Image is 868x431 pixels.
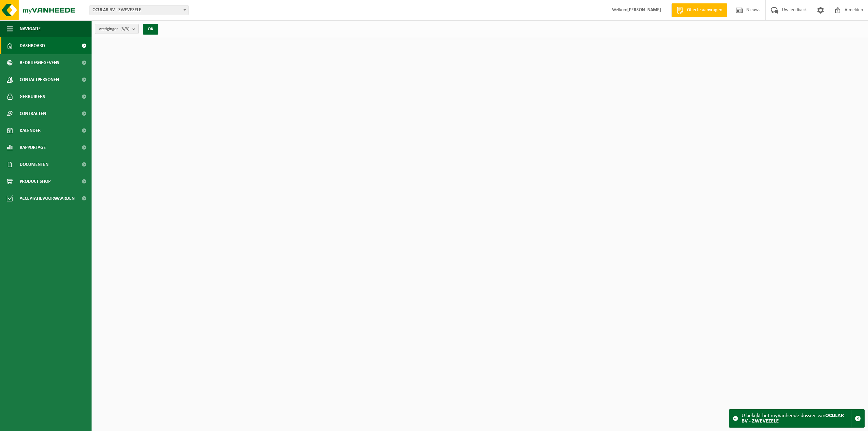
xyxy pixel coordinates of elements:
span: Contracten [20,105,46,122]
span: Acceptatievoorwaarden [20,190,75,207]
span: Vestigingen [99,24,130,34]
span: OCULAR BV - ZWEVEZELE [90,5,188,15]
span: Product Shop [20,173,51,190]
strong: OCULAR BV - ZWEVEZELE [742,413,844,424]
span: Dashboard [20,37,45,54]
span: Kalender [20,122,41,139]
span: Offerte aanvragen [685,7,724,14]
strong: [PERSON_NAME] [627,7,661,13]
span: Bedrijfsgegevens [20,54,59,71]
span: Contactpersonen [20,71,59,88]
span: Gebruikers [20,88,45,105]
span: OCULAR BV - ZWEVEZELE [90,5,189,15]
div: U bekijkt het myVanheede dossier van [742,410,851,427]
span: Rapportage [20,139,46,156]
count: (3/3) [120,27,130,31]
a: Offerte aanvragen [671,3,727,17]
span: Navigatie [20,20,41,37]
button: Vestigingen(3/3) [95,24,139,34]
button: OK [143,24,158,35]
span: Documenten [20,156,48,173]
